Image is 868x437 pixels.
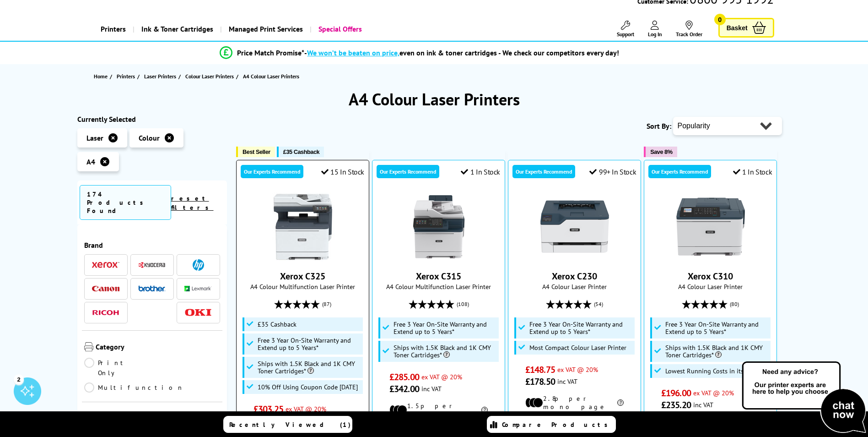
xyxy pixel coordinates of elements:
span: Colour [139,133,160,142]
img: Xerox [92,262,119,268]
h1: A4 Colour Laser Printers [77,88,791,110]
span: Most Compact Colour Laser Printer [529,344,626,351]
div: Our Experts Recommend [512,165,575,178]
img: Xerox C325 [269,192,337,261]
li: modal_Promise [73,45,767,61]
div: Our Experts Recommend [648,165,711,178]
span: Free 3 Year On-Site Warranty and Extend up to 5 Years* [529,321,633,335]
img: HP [193,259,204,271]
a: Kyocera [138,259,166,271]
div: Currently Selected [77,115,227,124]
span: (87) [322,295,331,313]
span: We won’t be beaten on price, [307,48,399,57]
span: Colour Laser Printers [185,71,234,81]
span: Price Match Promise* [237,48,304,57]
span: Ships with 1.5K Black and 1K CMY Toner Cartridges* [258,360,361,375]
span: £285.00 [389,371,419,383]
span: Laser [86,133,103,142]
a: Compare Products [487,416,616,433]
a: Xerox C310 [688,270,733,282]
span: £235.20 [661,399,691,411]
span: A4 Colour Laser Printers [243,73,299,80]
a: Xerox [92,259,119,271]
a: Xerox C325 [269,254,337,263]
span: £342.00 [389,383,419,395]
a: Ricoh [92,307,119,318]
span: 0 [714,14,726,25]
a: OKI [184,307,212,318]
a: Xerox C315 [416,270,461,282]
span: Recently Viewed (1) [229,421,351,429]
a: Special Offers [310,17,369,41]
span: Laser Printers [144,71,176,81]
div: Our Experts Recommend [377,165,439,178]
span: A4 Colour Multifunction Laser Printer [241,282,364,291]
span: 174 Products Found [80,185,171,220]
a: Ink & Toner Cartridges [133,17,220,41]
img: Open Live Chat window [740,360,868,435]
span: Sort By: [647,121,671,131]
a: Managed Print Services [220,17,310,41]
a: Track Order [676,21,702,38]
a: Laser Printers [144,71,178,81]
span: inc VAT [557,377,577,386]
span: £35 Cashback [258,321,297,328]
span: Best Seller [243,148,270,155]
span: Compare Products [502,421,613,429]
li: 1.5p per mono page [389,402,488,418]
span: £35 Cashback [283,148,319,155]
span: Basket [727,22,748,34]
button: Save 8% [644,147,677,157]
img: Xerox C310 [676,192,745,261]
a: Basket 0 [718,18,774,38]
span: (108) [457,295,469,313]
img: Canon [92,286,119,292]
span: Ships with 1.5K Black and 1K CMY Toner Cartridges* [394,344,497,359]
span: Lowest Running Costs in its Class [665,367,760,375]
span: (80) [730,295,739,313]
span: ex VAT @ 20% [421,372,462,381]
span: Ink & Toner Cartridges [141,17,213,41]
div: 99+ In Stock [589,167,636,176]
span: ex VAT @ 20% [693,388,734,397]
a: Xerox C230 [540,254,609,263]
span: £178.50 [525,376,555,388]
img: Category [84,342,93,351]
div: 2 [14,374,24,384]
span: A4 [86,157,95,166]
span: Brand [84,240,221,250]
span: ex VAT @ 20% [557,365,598,374]
a: Brother [138,283,166,295]
a: Colour Laser Printers [185,71,236,81]
img: Xerox C230 [540,192,609,261]
div: 1 In Stock [733,167,772,176]
button: Best Seller [236,147,275,157]
a: Printers [117,71,137,81]
span: Save 8% [650,148,672,155]
a: Xerox C315 [404,254,473,263]
img: Ricoh [92,310,119,315]
button: £35 Cashback [277,147,324,157]
li: 2.8p per mono page [525,394,624,411]
img: Kyocera [138,262,166,268]
span: Support [617,31,634,38]
div: Our Experts Recommend [241,165,303,178]
span: £196.00 [661,387,691,399]
span: inc VAT [693,400,713,409]
img: Xerox C315 [404,192,473,261]
span: Printers [117,71,135,81]
a: Canon [92,283,119,295]
span: Free 3 Year On-Site Warranty and Extend up to 5 Years* [665,321,769,335]
img: OKI [184,309,212,317]
a: reset filters [171,194,214,212]
a: Recently Viewed (1) [223,416,352,433]
span: Free 3 Year On-Site Warranty and Extend up to 5 Years* [258,337,361,351]
span: inc VAT [421,384,442,393]
div: 1 In Stock [461,167,500,176]
img: Lexmark [184,286,212,291]
a: Xerox C310 [676,254,745,263]
span: ex VAT @ 20% [286,404,326,413]
a: Xerox C230 [552,270,597,282]
span: £303.25 [253,403,283,415]
img: Brother [138,285,166,292]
